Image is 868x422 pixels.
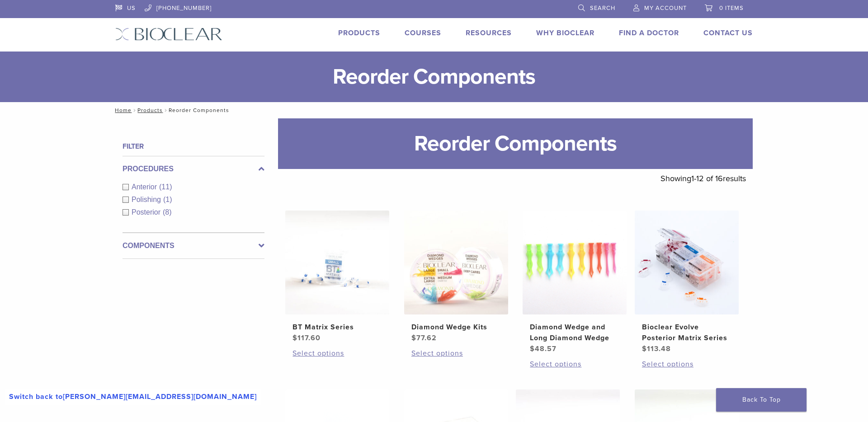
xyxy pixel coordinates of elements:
[132,196,163,203] span: Polishing
[716,388,807,412] a: Back To Top
[522,211,627,354] a: Diamond Wedge and Long Diamond WedgeDiamond Wedge and Long Diamond Wedge $48.57
[660,169,746,188] p: Showing results
[123,141,264,152] h4: Filter
[523,211,627,314] img: Diamond Wedge and Long Diamond Wedge
[590,5,615,12] span: Search
[719,5,744,12] span: 0 items
[132,183,159,191] span: Anterior
[278,118,753,169] h1: Reorder Components
[338,28,380,38] a: Products
[466,28,512,38] a: Resources
[411,333,437,342] bdi: 77.62
[123,240,264,251] label: Components
[411,333,416,342] span: $
[292,333,297,342] span: $
[159,183,172,191] span: (11)
[115,28,222,41] img: Bioclear
[285,211,390,343] a: BT Matrix SeriesBT Matrix Series $117.60
[635,211,739,314] img: Bioclear Evolve Posterior Matrix Series
[5,389,261,405] a: Switch back to[PERSON_NAME][EMAIL_ADDRESS][DOMAIN_NAME]
[619,28,679,38] a: Find A Doctor
[292,333,321,342] bdi: 117.60
[536,28,594,38] a: Why Bioclear
[405,28,441,38] a: Courses
[530,359,619,370] a: Select options for “Diamond Wedge and Long Diamond Wedge”
[642,359,731,370] a: Select options for “Bioclear Evolve Posterior Matrix Series”
[123,164,264,174] label: Procedures
[285,211,389,314] img: BT Matrix Series
[411,348,501,359] a: Select options for “Diamond Wedge Kits”
[163,208,172,216] span: (8)
[634,211,740,354] a: Bioclear Evolve Posterior Matrix SeriesBioclear Evolve Posterior Matrix Series $113.48
[112,107,132,113] a: Home
[530,344,535,353] span: $
[108,102,759,118] nav: Reorder Components
[163,108,169,113] span: /
[137,107,163,113] a: Products
[163,196,172,203] span: (1)
[691,173,723,183] span: 1-12 of 16
[292,322,382,333] h2: BT Matrix Series
[132,108,137,113] span: /
[132,208,163,216] span: Posterior
[642,322,731,343] h2: Bioclear Evolve Posterior Matrix Series
[642,344,647,353] span: $
[292,348,382,359] a: Select options for “BT Matrix Series”
[530,322,619,343] h2: Diamond Wedge and Long Diamond Wedge
[644,5,687,12] span: My Account
[411,322,501,333] h2: Diamond Wedge Kits
[530,344,557,353] bdi: 48.57
[703,28,753,38] a: Contact Us
[404,211,509,343] a: Diamond Wedge KitsDiamond Wedge Kits $77.62
[404,211,508,314] img: Diamond Wedge Kits
[642,344,671,353] bdi: 113.48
